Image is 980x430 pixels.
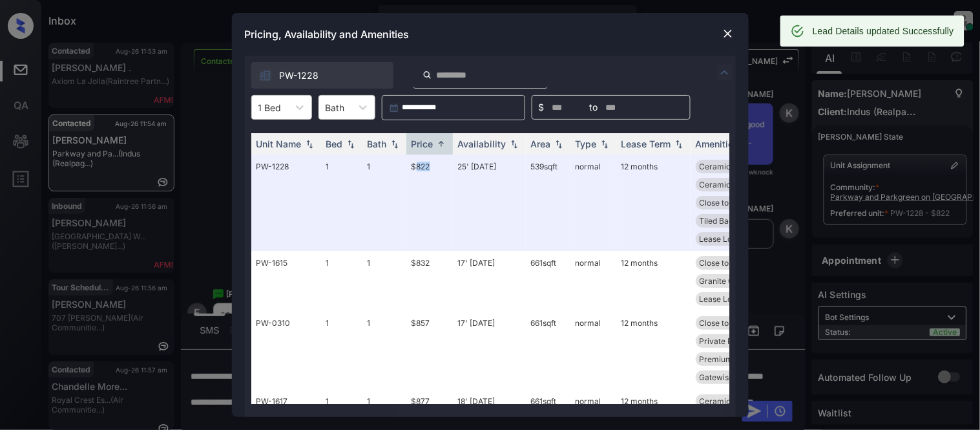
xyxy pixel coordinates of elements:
[570,155,616,251] td: normal
[526,251,570,311] td: 661 sqft
[570,311,616,389] td: normal
[251,251,321,311] td: PW-1615
[232,13,749,56] div: Pricing, Availability and Amenities
[616,311,691,389] td: 12 months
[696,138,739,149] div: Amenities
[453,155,526,251] td: 25' [DATE]
[303,140,316,149] img: sorting
[598,140,611,149] img: sorting
[321,311,362,389] td: 1
[700,180,762,189] span: Ceramic Tile Di...
[362,311,406,389] td: 1
[539,100,545,114] span: $
[700,336,747,346] span: Private Patio
[700,276,764,286] span: Granite Counter...
[412,138,433,149] div: Price
[717,65,733,80] img: icon-zuma
[700,234,742,244] span: Lease Lock
[256,138,302,149] div: Unit Name
[700,294,742,304] span: Lease Lock
[700,396,764,406] span: Ceramic Tile Ba...
[576,138,597,149] div: Type
[388,140,401,149] img: sorting
[406,311,453,389] td: $857
[280,69,319,83] span: PW-1228
[321,155,362,251] td: 1
[259,69,272,82] img: icon-zuma
[508,140,521,149] img: sorting
[458,138,506,149] div: Availability
[531,138,551,149] div: Area
[251,311,321,389] td: PW-0310
[362,251,406,311] td: 1
[700,216,763,226] span: Tiled Backsplas...
[722,27,735,40] img: close
[590,100,598,114] span: to
[251,155,321,251] td: PW-1228
[570,251,616,311] td: normal
[326,138,343,149] div: Bed
[453,251,526,311] td: 17' [DATE]
[700,198,800,208] span: Close to [PERSON_NAME]...
[406,251,453,311] td: $832
[344,140,357,149] img: sorting
[406,155,453,251] td: $822
[672,140,685,149] img: sorting
[700,372,734,382] span: Gatewise
[700,162,764,171] span: Ceramic Tile Ba...
[422,69,432,81] img: icon-zuma
[368,138,387,149] div: Bath
[621,138,671,149] div: Lease Term
[321,251,362,311] td: 1
[526,311,570,389] td: 661 sqft
[362,155,406,251] td: 1
[552,140,565,149] img: sorting
[453,311,526,389] td: 17' [DATE]
[435,139,448,149] img: sorting
[526,155,570,251] td: 539 sqft
[813,19,954,43] div: Lead Details updated Successfully
[616,155,691,251] td: 12 months
[616,251,691,311] td: 12 months
[700,354,771,364] span: Premium Courtya...
[700,318,800,328] span: Close to [PERSON_NAME]...
[700,258,800,268] span: Close to [PERSON_NAME]...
